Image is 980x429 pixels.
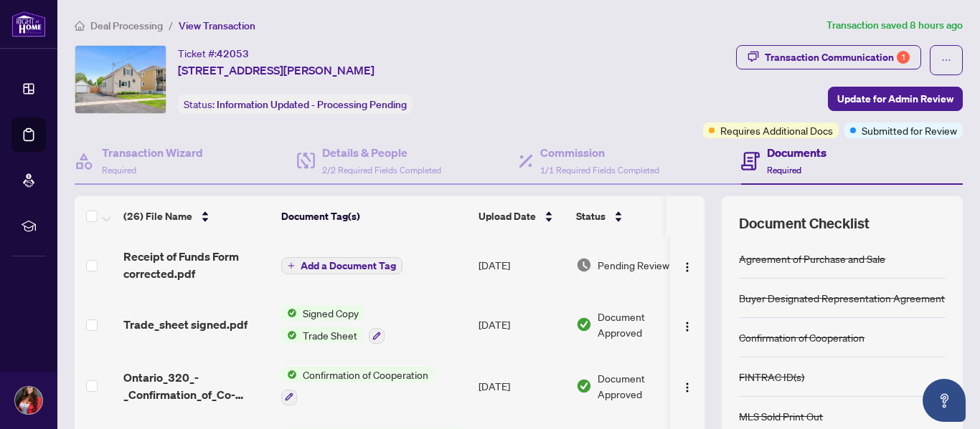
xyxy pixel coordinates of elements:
[297,367,434,382] span: Confirmation of Cooperation
[123,248,270,282] span: Receipt of Funds Form corrected.pdf
[178,62,374,79] span: [STREET_ADDRESS][PERSON_NAME]
[765,46,910,69] div: Transaction Communication
[473,236,570,294] td: [DATE]
[479,208,536,224] span: Upload Date
[767,165,801,175] span: Required
[862,122,957,138] span: Submitted for Review
[281,367,297,382] img: Status Icon
[598,257,669,273] span: Pending Review
[739,251,885,266] div: Agreement of Purchase and Sale
[736,45,921,69] button: Transaction Communication1
[473,294,570,355] td: [DATE]
[217,98,407,111] span: Information Updated - Processing Pending
[275,196,473,236] th: Document Tag(s)
[682,382,693,393] img: Logo
[767,144,826,161] h4: Documents
[739,213,870,233] span: Document Checklist
[682,261,693,273] img: Logo
[923,379,966,422] button: Open asap
[102,165,136,175] span: Required
[598,370,687,402] span: Document Approved
[288,262,295,269] span: plus
[473,196,570,236] th: Upload Date
[676,375,699,397] button: Logo
[217,47,249,60] span: 42053
[828,87,963,111] button: Update for Admin Review
[75,21,85,31] span: home
[102,144,203,161] h4: Transaction Wizard
[739,369,804,385] div: FINTRAC ID(s)
[281,257,402,274] button: Add a Document Tag
[90,19,163,32] span: Deal Processing
[297,305,364,321] span: Signed Copy
[826,17,963,34] article: Transaction saved 8 hours ago
[941,55,951,65] span: ellipsis
[540,144,659,161] h4: Commission
[720,122,833,138] span: Requires Additional Docs
[897,51,910,64] div: 1
[11,11,46,37] img: logo
[576,208,606,224] span: Status
[169,17,173,34] li: /
[281,327,297,343] img: Status Icon
[178,95,413,114] div: Status:
[576,317,592,332] img: Document Status
[75,46,166,113] img: IMG-X12152690_1.jpg
[540,165,659,175] span: 1/1 Required Fields Completed
[473,355,570,417] td: [DATE]
[576,378,592,394] img: Document Status
[598,309,687,340] span: Document Approved
[676,313,699,336] button: Logo
[15,387,42,414] img: Profile Icon
[301,261,396,271] span: Add a Document Tag
[739,290,945,306] div: Buyer Designated Representation Agreement
[676,254,699,276] button: Logo
[682,321,693,332] img: Logo
[322,144,441,161] h4: Details & People
[322,165,441,175] span: 2/2 Required Fields Completed
[123,208,192,224] span: (26) File Name
[123,369,270,403] span: Ontario_320_-_Confirmation_of_Co-operation_and_Representation_27_1.pdf
[570,196,692,236] th: Status
[281,305,297,321] img: Status Icon
[837,87,953,110] span: Update for Admin Review
[179,19,255,32] span: View Transaction
[118,196,275,236] th: (26) File Name
[739,408,823,424] div: MLS Sold Print Out
[281,256,402,275] button: Add a Document Tag
[297,327,363,343] span: Trade Sheet
[178,45,249,62] div: Ticket #:
[123,316,248,333] span: Trade_sheet signed.pdf
[281,305,385,344] button: Status IconSigned CopyStatus IconTrade Sheet
[281,367,434,405] button: Status IconConfirmation of Cooperation
[739,329,864,345] div: Confirmation of Cooperation
[576,257,592,273] img: Document Status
